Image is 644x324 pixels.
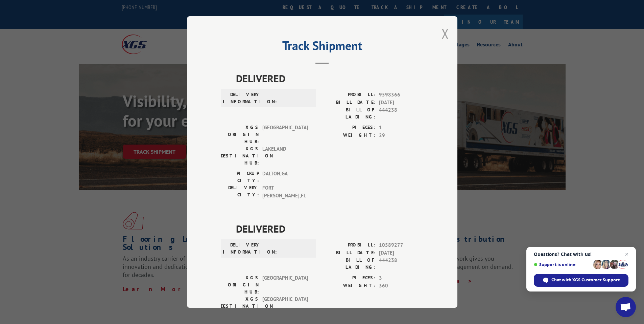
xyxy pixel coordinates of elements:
[534,262,591,267] span: Support is online
[221,274,259,296] label: XGS ORIGIN HUB:
[322,241,376,249] label: PROBILL:
[322,274,376,282] label: PIECES:
[322,282,376,289] label: WEIGHT:
[379,257,424,271] span: 444238
[534,252,628,257] span: Questions? Chat with us!
[221,41,424,54] h2: Track Shipment
[379,241,424,249] span: 10589277
[322,124,376,132] label: PIECES:
[379,282,424,289] span: 360
[236,221,424,236] span: DELIVERED
[322,131,376,139] label: WEIGHT:
[379,106,424,121] span: 444238
[379,99,424,106] span: [DATE]
[534,274,628,287] div: Chat with XGS Customer Support
[623,250,631,258] span: Close chat
[221,170,259,184] label: PICKUP CITY:
[223,241,261,256] label: DELIVERY INFORMATION:
[262,170,308,184] span: DALTON , GA
[223,91,261,105] label: DELIVERY INFORMATION:
[221,145,259,167] label: XGS DESTINATION HUB:
[262,145,308,167] span: LAKELAND
[379,131,424,139] span: 29
[262,184,308,199] span: FORT [PERSON_NAME] , FL
[322,99,376,106] label: BILL DATE:
[322,249,376,257] label: BILL DATE:
[616,297,636,317] div: Open chat
[379,249,424,257] span: [DATE]
[221,184,259,199] label: DELIVERY CITY:
[221,296,259,317] label: XGS DESTINATION HUB:
[236,71,424,86] span: DELIVERED
[262,296,308,317] span: [GEOGRAPHIC_DATA]
[551,277,620,283] span: Chat with XGS Customer Support
[262,124,308,145] span: [GEOGRAPHIC_DATA]
[379,91,424,99] span: 9598366
[379,124,424,132] span: 1
[322,257,376,271] label: BILL OF LADING:
[262,274,308,296] span: [GEOGRAPHIC_DATA]
[221,124,259,145] label: XGS ORIGIN HUB:
[379,274,424,282] span: 3
[322,106,376,121] label: BILL OF LADING:
[442,25,449,43] button: Close modal
[322,91,376,99] label: PROBILL:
